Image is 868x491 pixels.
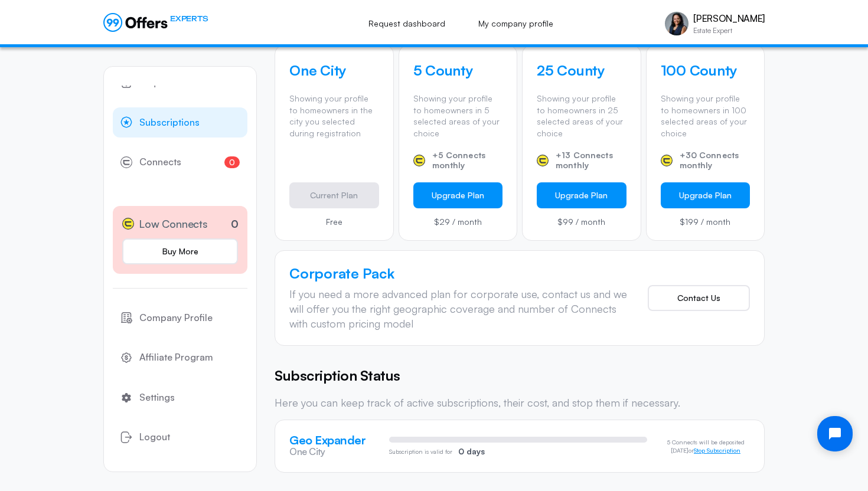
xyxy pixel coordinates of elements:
span: +5 Connects monthly [432,150,503,171]
div: If you need a more advanced plan for corporate use, contact us and we will offer you the right ge... [289,287,629,332]
span: +30 Connects monthly [680,150,750,171]
button: Stop Subscription [694,447,740,454]
p: $199 / month [661,218,750,226]
button: Contact Us [648,285,750,311]
p: Showing your profile to homeowners in the city you selected during registration [289,93,379,139]
a: EXPERTS [103,13,208,32]
span: +13 Connects monthly [556,150,626,171]
button: Current Plan [289,182,379,208]
h4: Corporate Pack [289,265,629,282]
h4: 100 County [661,60,750,81]
span: Subscription is valid for [389,449,452,454]
img: Vivienne Haroun [665,12,688,35]
a: Connects0 [113,147,247,178]
p: Showing your profile to homeowners in 100 selected areas of your choice [661,93,750,139]
a: Subscriptions [113,107,247,138]
button: Upgrade Plan [413,182,503,208]
button: Logout [113,422,247,453]
p: 0 [231,216,239,232]
strong: 0 days [458,447,485,456]
a: Buy More [122,238,238,264]
h4: One City [289,60,379,81]
p: Estate Expert [693,27,765,34]
h5: Subscription Status [275,365,765,386]
h4: 5 County [413,60,503,81]
p: $29 / month [413,218,503,226]
a: Company Profile [113,303,247,333]
span: EXPERTS [170,13,208,24]
p: [PERSON_NAME] [693,13,765,24]
a: My company profile [465,11,566,37]
span: Affiliate Program [139,350,213,365]
button: Upgrade Plan [537,182,626,208]
button: Upgrade Plan [661,182,750,208]
span: Low Connects [139,215,208,233]
span: Settings [139,390,175,405]
p: Showing your profile to homeowners in 5 selected areas of your choice [413,93,503,139]
span: [DATE] [671,447,688,454]
p: Geo Expander [289,434,375,446]
h4: 25 County [537,60,626,81]
a: Request dashboard [355,11,458,37]
p: $99 / month [537,218,626,226]
p: Here you can keep track of active subscriptions, their cost, and stop them if necessary. [275,395,765,410]
span: Logout [139,430,170,445]
a: Affiliate Program [113,342,247,373]
span: Connects [139,155,181,170]
iframe: Tidio Chat [807,406,863,461]
span: Subscriptions [139,115,200,130]
p: One City [289,446,375,457]
span: 0 [224,156,240,168]
a: Settings [113,382,247,413]
p: 5 Connects will be deposited or [661,438,750,454]
p: Free [289,218,379,226]
span: Company Profile [139,310,213,326]
p: Showing your profile to homeowners in 25 selected areas of your choice [537,93,626,139]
